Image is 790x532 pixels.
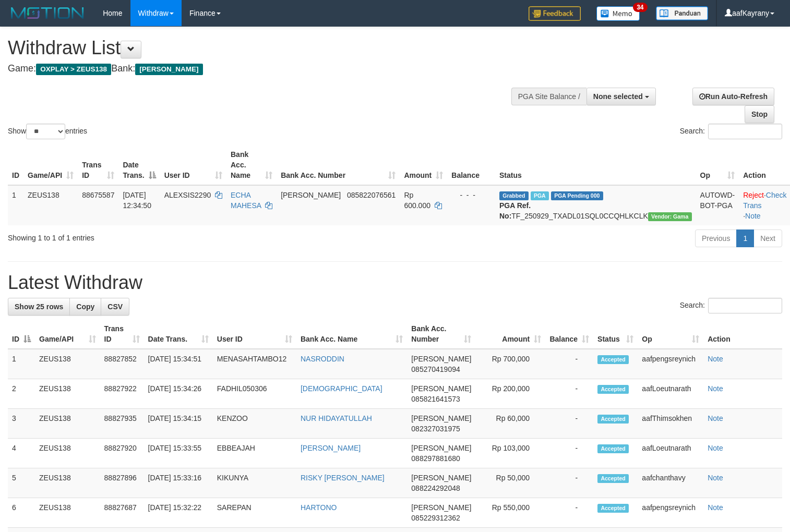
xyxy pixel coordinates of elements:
td: 5 [8,468,35,498]
span: [PERSON_NAME] [281,191,341,199]
td: 4 [8,439,35,468]
td: [DATE] 15:33:16 [144,468,213,498]
td: [DATE] 15:33:55 [144,439,213,468]
span: OXPLAY > ZEUS138 [36,64,111,75]
span: PGA Pending [551,191,603,200]
th: Trans ID: activate to sort column ascending [100,319,144,349]
label: Show entries [8,124,87,139]
span: Marked by aafpengsreynich [531,191,549,200]
td: aafThimsokhen [638,409,703,439]
td: 88827920 [100,439,144,468]
th: Op: activate to sort column ascending [696,145,739,185]
a: RISKY [PERSON_NAME] [301,474,385,482]
a: Note [708,414,723,422]
td: 1 [8,185,23,225]
td: aafLoeutnarath [638,439,703,468]
td: Rp 550,000 [475,498,545,528]
span: Rp 600.000 [404,191,430,210]
td: 88827896 [100,468,144,498]
td: ZEUS138 [23,185,78,225]
span: 34 [633,3,647,12]
h1: Withdraw List [8,38,516,58]
div: PGA Site Balance / [511,88,586,105]
td: AUTOWD-BOT-PGA [696,185,739,225]
td: KIKUNYA [213,468,296,498]
th: Status [495,145,696,185]
td: 88827852 [100,349,144,379]
span: [PERSON_NAME] [411,503,471,512]
span: Copy 082327031975 to clipboard [411,425,460,433]
a: Note [708,384,723,393]
td: 88827922 [100,379,144,409]
td: 2 [8,379,35,409]
td: TF_250929_TXADL01SQL0CCQHLKCLK [495,185,696,225]
select: Showentries [26,124,65,139]
td: MENASAHTAMBO12 [213,349,296,379]
th: Bank Acc. Name: activate to sort column ascending [296,319,407,349]
td: Rp 103,000 [475,439,545,468]
a: CSV [101,298,129,316]
a: Stop [745,105,774,123]
span: [PERSON_NAME] [411,414,471,422]
td: aafpengsreynich [638,498,703,528]
div: Showing 1 to 1 of 1 entries [8,228,321,243]
td: [DATE] 15:34:15 [144,409,213,439]
span: Show 25 rows [15,303,63,311]
span: Copy 085270419094 to clipboard [411,365,460,373]
td: Rp 700,000 [475,349,545,379]
a: Next [753,229,782,247]
th: Date Trans.: activate to sort column descending [118,145,160,185]
td: EBBEAJAH [213,439,296,468]
span: Copy [76,303,94,311]
div: - - - [451,190,491,200]
th: ID [8,145,23,185]
a: HARTONO [301,503,337,512]
td: ZEUS138 [35,498,100,528]
td: Rp 60,000 [475,409,545,439]
td: Rp 200,000 [475,379,545,409]
a: Copy [69,298,101,316]
th: Balance [447,145,495,185]
td: 3 [8,409,35,439]
span: Accepted [597,355,629,364]
a: Previous [695,229,737,247]
input: Search: [708,124,782,139]
td: - [545,379,593,409]
td: ZEUS138 [35,379,100,409]
span: Accepted [597,504,629,513]
b: PGA Ref. No: [499,201,531,220]
span: [DATE] 12:34:50 [123,191,151,210]
input: Search: [708,298,782,313]
td: 88827935 [100,409,144,439]
a: NUR HIDAYATULLAH [301,414,372,422]
span: Copy 085229312362 to clipboard [411,514,460,522]
span: Accepted [597,444,629,453]
td: - [545,468,593,498]
td: aafchanthavy [638,468,703,498]
td: 6 [8,498,35,528]
a: Reject [743,191,764,199]
a: Run Auto-Refresh [692,88,774,105]
th: Amount: activate to sort column ascending [400,145,447,185]
th: Bank Acc. Number: activate to sort column ascending [277,145,400,185]
a: [DEMOGRAPHIC_DATA] [301,384,382,393]
td: 88827687 [100,498,144,528]
img: panduan.png [656,6,708,20]
a: Note [708,474,723,482]
h4: Game: Bank: [8,64,516,74]
label: Search: [680,124,782,139]
td: KENZOO [213,409,296,439]
span: Vendor URL: https://trx31.1velocity.biz [648,212,692,221]
span: Accepted [597,474,629,483]
span: Grabbed [499,191,529,200]
td: 1 [8,349,35,379]
span: Accepted [597,385,629,394]
span: Copy 085822076561 to clipboard [347,191,396,199]
span: [PERSON_NAME] [411,355,471,363]
span: Accepted [597,415,629,424]
th: Game/API: activate to sort column ascending [35,319,100,349]
span: CSV [107,303,123,311]
span: None selected [593,92,643,101]
a: Show 25 rows [8,298,70,316]
td: aafLoeutnarath [638,379,703,409]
